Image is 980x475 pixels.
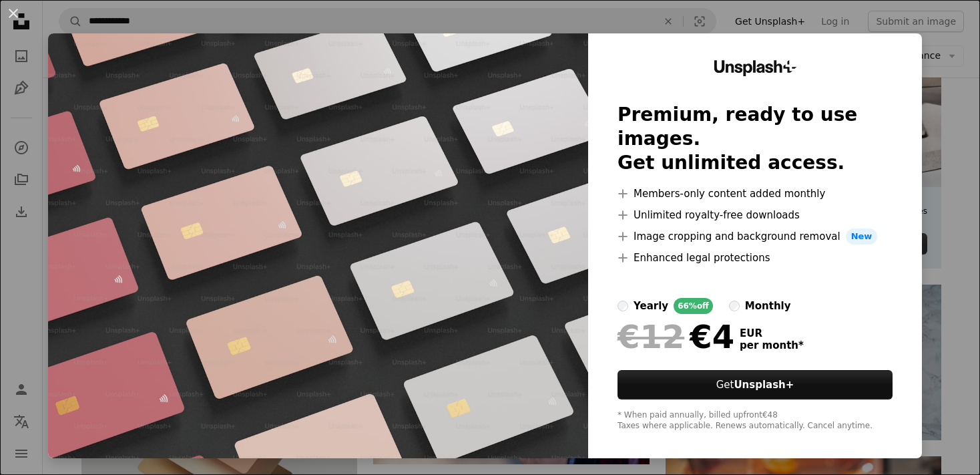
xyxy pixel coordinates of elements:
span: New [846,228,878,245]
li: Members-only content added monthly [618,186,893,202]
li: Unlimited royalty-free downloads [618,207,893,223]
div: * When paid annually, billed upfront €48 Taxes where applicable. Renews automatically. Cancel any... [618,410,893,432]
li: Image cropping and background removal [618,228,893,245]
div: yearly [634,298,668,314]
h2: Premium, ready to use images. Get unlimited access. [618,103,893,175]
button: GetUnsplash+ [618,370,893,400]
strong: Unsplash+ [734,379,794,391]
input: monthly [729,301,740,311]
li: Enhanced legal protections [618,250,893,266]
div: 66% off [674,298,713,314]
span: EUR [740,327,804,339]
span: per month * [740,339,804,351]
div: €4 [618,319,734,354]
input: yearly66%off [618,301,628,311]
div: monthly [745,298,791,314]
span: €12 [618,319,684,354]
